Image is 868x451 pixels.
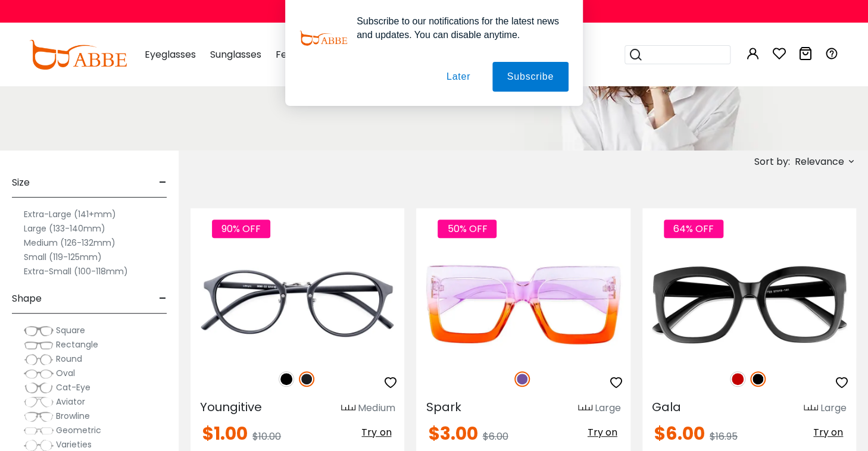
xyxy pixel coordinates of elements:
span: - [159,168,167,197]
span: Geometric [56,424,101,436]
span: Size [12,168,30,197]
img: Matte Black [299,371,314,387]
div: Medium [358,401,395,415]
span: $1.00 [202,421,248,446]
img: size ruler [804,404,818,413]
img: Oval.png [24,368,54,380]
img: Geometric.png [24,425,54,437]
div: Large [820,401,847,415]
img: Rectangle.png [24,339,54,351]
img: size ruler [578,404,592,413]
span: Gala [652,399,681,415]
span: $3.00 [428,421,477,446]
img: notification icon [299,14,347,62]
span: Sort by: [754,155,790,168]
span: Spark [426,399,461,415]
span: Rectangle [56,339,98,350]
img: size ruler [341,404,355,413]
button: Subscribe [492,62,569,92]
label: Medium (126-132mm) [24,236,115,250]
span: 90% OFF [212,220,270,238]
span: - [159,284,167,313]
span: Square [56,324,85,336]
button: Later [432,62,485,92]
img: Black [279,371,294,387]
span: 50% OFF [438,220,497,238]
img: Purple [514,371,530,387]
span: $10.00 [252,430,281,443]
span: Youngitive [200,399,262,415]
img: Aviator.png [24,396,54,408]
span: Cat-Eye [56,381,90,393]
span: Try on [361,425,391,439]
label: Extra-Large (141+mm) [24,207,116,221]
span: Relevance [795,151,844,173]
label: Small (119-125mm) [24,250,102,264]
span: Browline [56,410,90,422]
span: 64% OFF [664,220,723,238]
span: Try on [588,425,617,439]
img: Square.png [24,325,54,337]
span: $16.95 [710,430,738,443]
span: Round [56,353,82,365]
img: Red [730,371,745,387]
span: $6.00 [654,421,705,446]
div: Large [595,401,621,415]
img: Matte-black Youngitive - Plastic ,Adjust Nose Pads [191,251,404,358]
div: Subscribe to our notifications for the latest news and updates. You can disable anytime. [347,14,569,42]
img: Black Gala - Plastic ,Universal Bridge Fit [642,251,856,358]
span: Shape [12,284,42,313]
img: Round.png [24,353,54,365]
img: Cat-Eye.png [24,382,54,394]
span: Try on [813,425,843,439]
label: Extra-Small (100-118mm) [24,264,128,278]
span: $6.00 [482,430,508,443]
span: Aviator [56,396,85,408]
span: Varieties [56,439,92,450]
button: Try on [358,425,395,440]
img: Purple Spark - Plastic ,Universal Bridge Fit [416,251,630,358]
button: Try on [810,425,847,440]
img: Black [750,371,766,387]
label: Large (133-140mm) [24,221,105,236]
span: Oval [56,367,75,379]
img: Browline.png [24,411,54,422]
button: Try on [584,425,621,440]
